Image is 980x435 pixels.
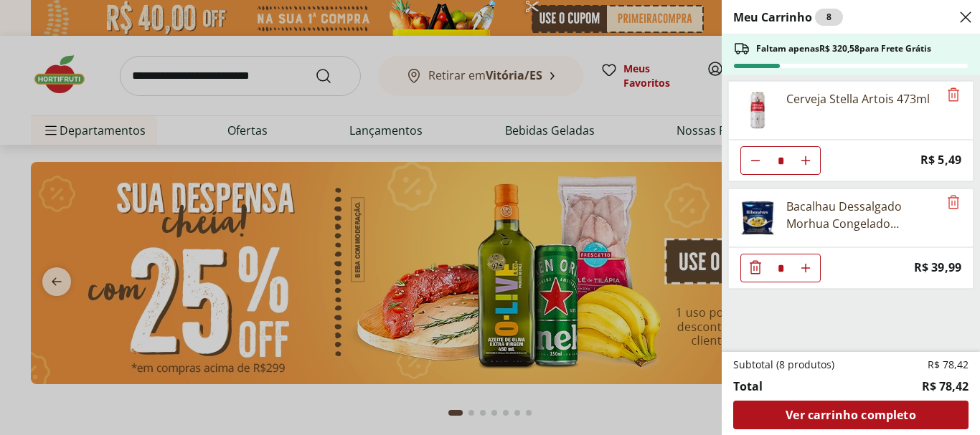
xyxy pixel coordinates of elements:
span: R$ 78,42 [922,378,969,395]
img: Bacalhau Dessalgado Morhua Congelado Riberalves 400g [738,198,778,238]
span: R$ 78,42 [928,358,969,372]
input: Quantidade Atual [770,254,791,282]
span: R$ 39,99 [914,258,961,277]
button: Aumentar Quantidade [791,254,820,282]
span: Total [733,378,763,395]
button: Diminuir Quantidade [741,146,770,175]
button: Aumentar Quantidade [791,146,820,175]
div: Bacalhau Dessalgado Morhua Congelado Riberalves 400G [786,198,938,232]
span: R$ 5,49 [920,150,961,170]
h2: Meu Carrinho [733,9,843,26]
a: Ver carrinho completo [733,401,969,429]
span: Faltam apenas R$ 320,58 para Frete Grátis [756,43,931,54]
span: Subtotal (8 produtos) [733,358,834,372]
div: 8 [815,9,843,26]
div: Cerveja Stella Artois 473ml [786,90,930,107]
button: Remove [945,194,962,211]
button: Remove [945,87,962,104]
span: Ver carrinho completo [786,409,915,421]
input: Quantidade Atual [770,147,791,174]
button: Diminuir Quantidade [741,254,770,282]
img: Cerveja Stella Artois 473ml [738,90,778,130]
